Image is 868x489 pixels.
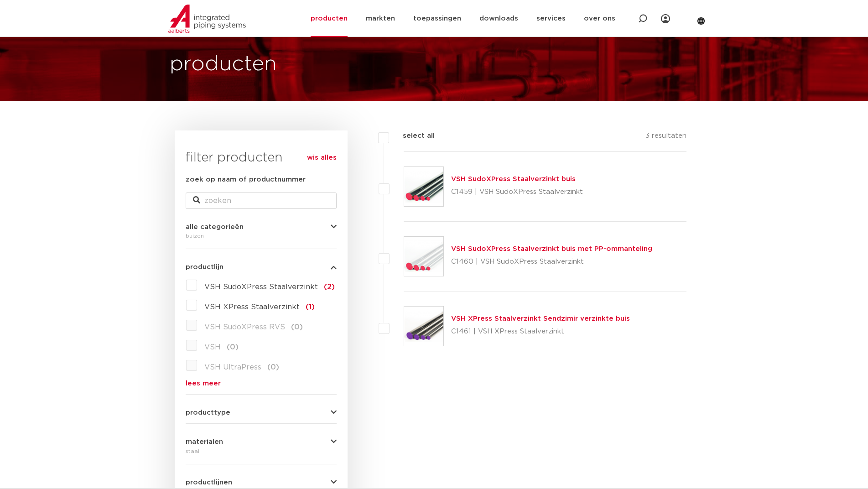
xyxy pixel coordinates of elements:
[204,343,221,351] span: VSH
[186,380,337,387] a: lees meer
[451,185,583,199] p: C1459 | VSH SudoXPress Staalverzinkt
[204,283,318,291] span: VSH SudoXPress Staalverzinkt
[186,264,337,271] button: productlijn
[451,315,630,322] a: VSH XPress Staalverzinkt Sendzimir verzinkte buis
[324,283,335,291] span: (2)
[186,192,337,209] input: zoeken
[186,174,306,185] label: zoek op naam of productnummer
[404,167,443,206] img: Thumbnail for VSH SudoXPress Staalverzinkt buis
[186,224,337,230] button: alle categorieën
[389,130,435,141] label: select all
[451,245,652,252] a: VSH SudoXPress Staalverzinkt buis met PP-ommanteling
[645,130,686,145] p: 3 resultaten
[451,324,630,339] p: C1461 | VSH XPress Staalverzinkt
[267,364,279,371] span: (0)
[451,255,652,269] p: C1460 | VSH SudoXPress Staalverzinkt
[451,176,576,182] a: VSH SudoXPress Staalverzinkt buis
[204,303,300,311] span: VSH XPress Staalverzinkt
[186,409,337,416] button: producttype
[204,364,261,371] span: VSH UltraPress
[404,307,443,346] img: Thumbnail for VSH XPress Staalverzinkt Sendzimir verzinkte buis
[404,237,443,276] img: Thumbnail for VSH SudoXPress Staalverzinkt buis met PP-ommanteling
[186,264,223,271] span: productlijn
[186,438,337,445] button: materialen
[227,343,239,351] span: (0)
[170,50,277,79] h1: producten
[186,409,230,416] span: producttype
[307,152,337,163] a: wis alles
[186,479,337,486] button: productlijnen
[186,438,223,445] span: materialen
[306,303,315,311] span: (1)
[186,446,337,457] div: staal
[204,323,285,331] span: VSH SudoXPress RVS
[186,230,337,241] div: buizen
[186,479,232,486] span: productlijnen
[186,149,337,167] h3: filter producten
[291,323,303,331] span: (0)
[186,224,244,230] span: alle categorieën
